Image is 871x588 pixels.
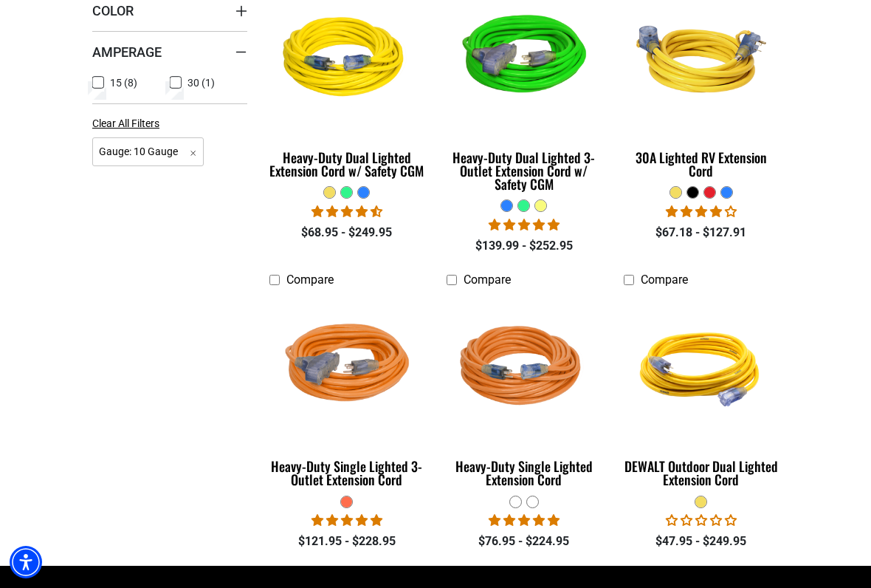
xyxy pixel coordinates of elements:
div: $47.95 - $249.95 [624,533,779,550]
div: Heavy-Duty Dual Lighted 3-Outlet Extension Cord w/ Safety CGM [447,151,602,191]
span: Amperage [92,44,162,61]
a: orange Heavy-Duty Single Lighted 3-Outlet Extension Cord [269,294,424,495]
img: orange [444,296,604,440]
div: $67.18 - $127.91 [624,224,779,242]
span: 4.64 stars [311,205,382,219]
div: $76.95 - $224.95 [447,533,602,550]
img: A coiled yellow extension cord with clear connectors at both ends, labeled with the brand name "D... [622,296,781,440]
div: $68.95 - $249.95 [269,224,424,242]
img: orange [267,296,427,440]
div: 30A Lighted RV Extension Cord [624,151,779,177]
span: Clear All Filters [92,117,159,129]
span: 4.11 stars [666,205,737,219]
span: 0.00 stars [666,513,737,527]
div: Heavy-Duty Single Lighted Extension Cord [447,459,602,486]
div: $139.99 - $252.95 [447,237,602,255]
span: 15 (8) [110,78,137,88]
a: Gauge: 10 Gauge [92,144,204,158]
span: Compare [286,273,334,287]
span: Gauge: 10 Gauge [92,137,204,166]
div: Heavy-Duty Dual Lighted Extension Cord w/ Safety CGM [269,151,424,177]
span: 4.92 stars [489,218,560,232]
span: Compare [641,273,688,287]
div: Heavy-Duty Single Lighted 3-Outlet Extension Cord [269,459,424,486]
span: Color [92,2,134,19]
div: DEWALT Outdoor Dual Lighted Extension Cord [624,459,779,486]
span: 30 (1) [187,78,215,88]
a: Clear All Filters [92,116,165,131]
span: 5.00 stars [489,513,560,527]
span: Compare [464,273,511,287]
div: $121.95 - $228.95 [269,533,424,550]
div: Accessibility Menu [10,546,42,578]
span: 5.00 stars [311,513,382,527]
a: A coiled yellow extension cord with clear connectors at both ends, labeled with the brand name "D... [624,294,779,495]
a: orange Heavy-Duty Single Lighted Extension Cord [447,294,602,495]
summary: Amperage [92,31,247,72]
